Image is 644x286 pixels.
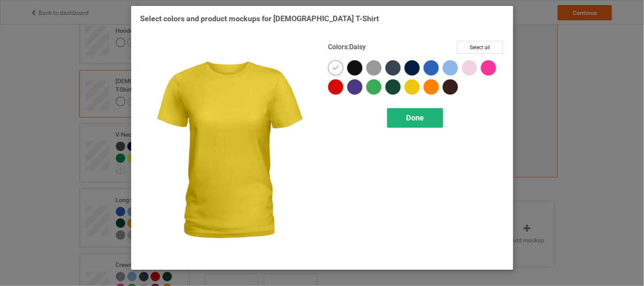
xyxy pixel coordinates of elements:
span: Daisy [349,43,366,51]
h4: : [328,43,366,52]
span: Done [406,113,424,122]
span: Colors [328,43,348,51]
span: Select colors and product mockups for [DEMOGRAPHIC_DATA] T-Shirt [140,14,379,23]
img: regular.jpg [140,41,316,261]
button: Select all [457,41,503,54]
